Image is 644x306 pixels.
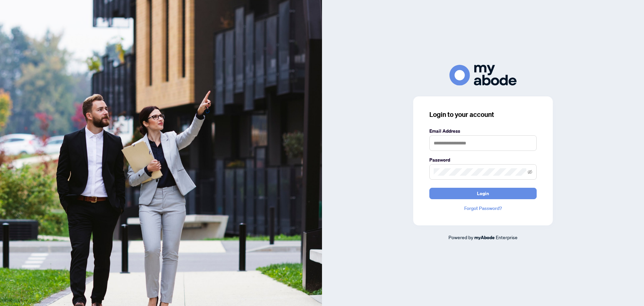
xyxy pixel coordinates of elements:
[429,127,537,135] label: Email Address
[429,188,537,199] button: Login
[477,188,489,199] span: Login
[429,205,537,212] a: Forgot Password?
[528,170,532,174] span: eye-invisible
[496,234,518,240] span: Enterprise
[448,234,473,240] span: Powered by
[429,110,537,119] h3: Login to your account
[429,156,537,164] label: Password
[449,65,517,85] img: ma-logo
[474,234,495,241] a: myAbode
